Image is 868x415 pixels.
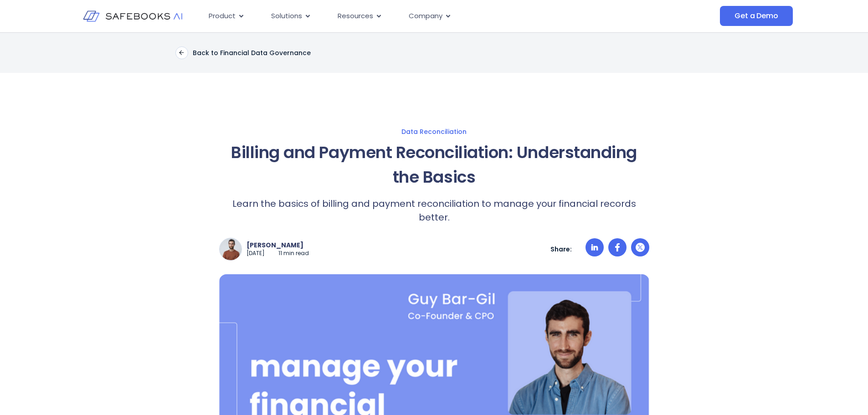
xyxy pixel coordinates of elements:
p: Learn the basics of billing and payment reconciliation to manage your financial records better. [219,197,649,224]
nav: Menu [201,7,629,25]
a: Back to Financial Data Governance [175,46,311,59]
a: Data Reconciliation [130,128,739,136]
img: a man with a beard and a brown sweater [220,238,241,260]
a: Get a Demo [720,6,792,26]
p: [DATE] [247,250,265,257]
p: 11 min read [278,250,309,257]
h1: Billing and Payment Reconciliation: Understanding the Basics [219,140,649,190]
span: Resources [338,11,373,21]
p: Share: [550,245,572,253]
span: Company [409,11,442,21]
p: Back to Financial Data Governance [193,49,311,57]
p: [PERSON_NAME] [247,241,309,249]
span: Get a Demo [734,11,778,20]
div: Menu Toggle [201,7,629,25]
span: Product [209,11,236,21]
span: Solutions [271,11,302,21]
